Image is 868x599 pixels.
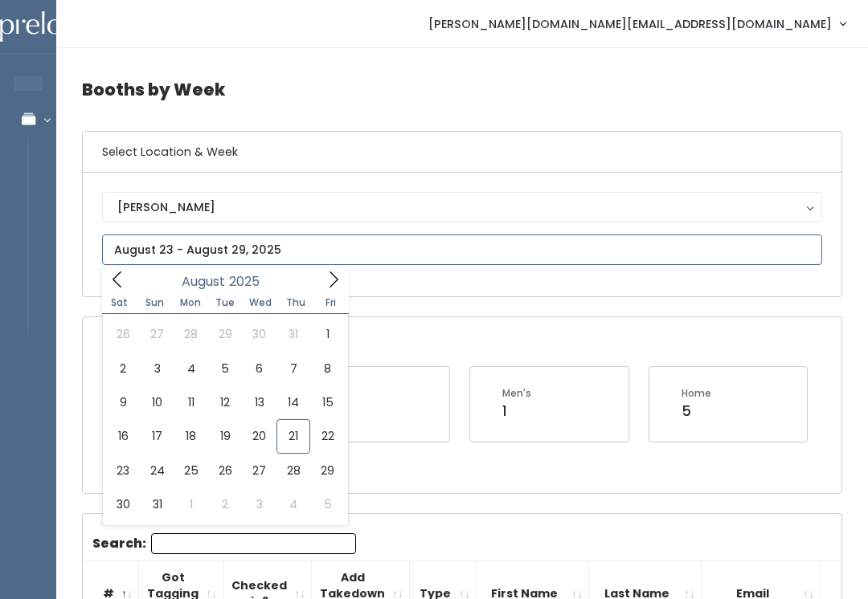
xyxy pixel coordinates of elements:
span: September 3, 2025 [243,487,276,521]
span: August 24, 2025 [140,454,174,487]
span: August 8, 2025 [310,352,344,385]
span: August 29, 2025 [310,454,344,487]
span: August 3, 2025 [140,352,174,385]
span: July 30, 2025 [243,317,276,351]
span: Wed [243,298,278,308]
span: August 1, 2025 [310,317,344,351]
span: Fri [313,298,349,308]
span: August 9, 2025 [106,385,140,419]
input: August 23 - August 29, 2025 [102,234,822,265]
span: August 12, 2025 [208,385,242,419]
span: [PERSON_NAME][DOMAIN_NAME][EMAIL_ADDRESS][DOMAIN_NAME] [428,15,832,33]
span: Tue [207,298,243,308]
span: August 21, 2025 [276,419,310,453]
span: September 1, 2025 [174,487,208,521]
span: August 13, 2025 [243,385,276,419]
span: August 4, 2025 [174,352,208,385]
span: August 30, 2025 [106,487,140,521]
span: July 29, 2025 [208,317,242,351]
span: August 28, 2025 [276,454,310,487]
input: Year [225,271,273,291]
div: 1 [502,401,531,422]
div: [PERSON_NAME] [117,198,807,216]
span: July 28, 2025 [174,317,208,351]
span: August 17, 2025 [140,419,174,453]
span: August 7, 2025 [276,352,310,385]
span: Sun [137,298,173,308]
span: September 4, 2025 [276,487,310,521]
h4: Booths by Week [82,67,842,112]
span: July 31, 2025 [276,317,310,351]
span: August 2, 2025 [106,352,140,385]
span: August 18, 2025 [174,419,208,453]
span: August 14, 2025 [276,385,310,419]
span: August 31, 2025 [140,487,174,521]
span: August 19, 2025 [208,419,242,453]
span: August 11, 2025 [174,385,208,419]
span: July 27, 2025 [140,317,174,351]
span: August 25, 2025 [174,454,208,487]
span: Sat [102,298,137,308]
h6: Select Location & Week [83,132,841,173]
label: Search: [92,533,356,554]
span: August 5, 2025 [208,352,242,385]
span: August 6, 2025 [243,352,276,385]
span: August 26, 2025 [208,454,242,487]
div: Home [682,386,711,401]
span: Thu [278,298,313,308]
span: August 20, 2025 [243,419,276,453]
span: August 10, 2025 [140,385,174,419]
div: Men's [502,386,531,401]
span: Mon [173,298,208,308]
span: July 26, 2025 [106,317,140,351]
span: August [182,275,225,288]
span: September 2, 2025 [208,487,242,521]
a: [PERSON_NAME][DOMAIN_NAME][EMAIL_ADDRESS][DOMAIN_NAME] [412,6,862,41]
div: 5 [682,401,711,422]
span: August 15, 2025 [310,385,344,419]
span: August 23, 2025 [106,454,140,487]
span: August 22, 2025 [310,419,344,453]
span: August 27, 2025 [243,454,276,487]
input: Search: [151,533,356,554]
button: [PERSON_NAME] [102,192,822,222]
span: September 5, 2025 [310,487,344,521]
span: August 16, 2025 [106,419,140,453]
